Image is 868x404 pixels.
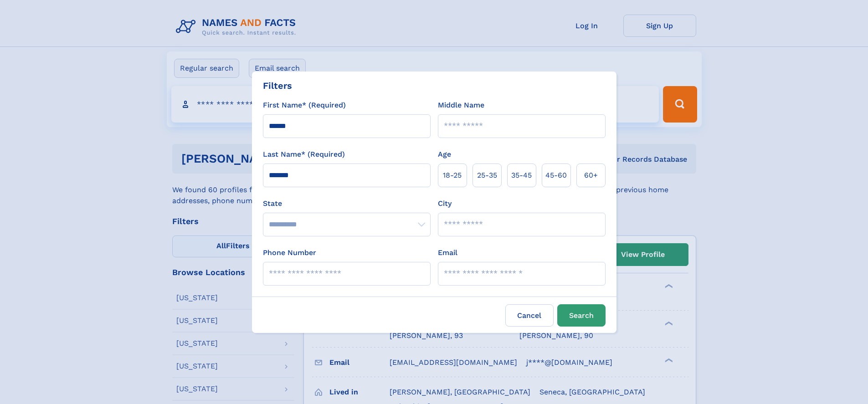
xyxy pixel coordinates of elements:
label: Last Name* (Required) [263,149,345,160]
label: Age [438,149,451,160]
div: Filters [263,79,292,92]
label: First Name* (Required) [263,100,346,111]
label: Email [438,247,457,258]
button: Search [557,304,606,327]
label: Cancel [505,304,554,327]
label: Middle Name [438,100,484,111]
span: 35‑45 [511,170,532,181]
label: City [438,198,452,209]
span: 25‑35 [477,170,497,181]
label: Phone Number [263,247,316,258]
label: State [263,198,431,209]
span: 60+ [584,170,598,181]
span: 45‑60 [545,170,567,181]
span: 18‑25 [443,170,462,181]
